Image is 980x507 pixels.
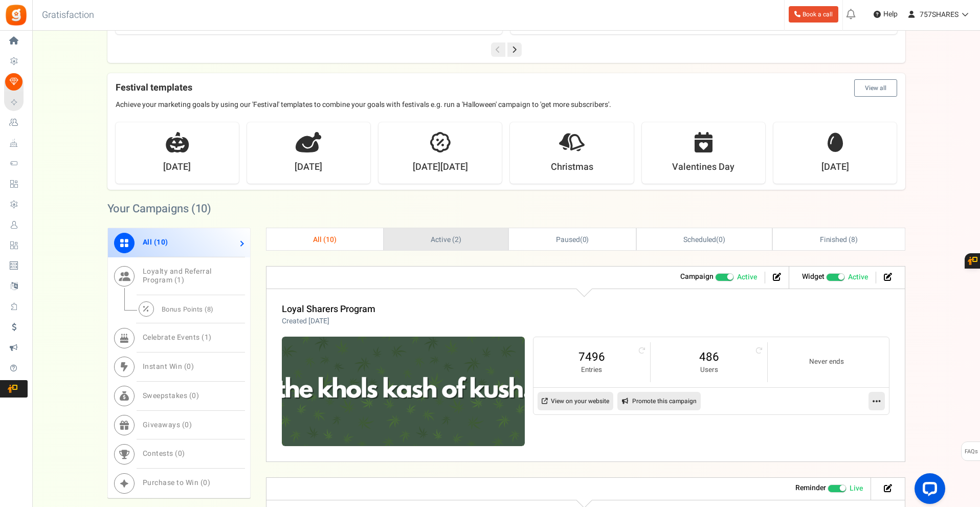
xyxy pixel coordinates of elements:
small: Entries [544,365,640,375]
span: 10 [195,201,208,217]
span: 0 [583,234,587,245]
span: 0 [719,234,723,245]
span: ( ) [683,234,725,245]
span: 10 [326,234,334,245]
span: 1 [177,275,182,285]
span: Active [737,272,757,282]
strong: [DATE] [821,161,849,174]
span: 757SHARES [920,9,959,20]
span: Scheduled [683,234,716,245]
span: Loyalty and Referral Program ( ) [143,266,212,285]
button: View all [854,79,897,97]
span: 1 [205,332,209,343]
strong: Widget [802,271,825,282]
span: 0 [192,390,196,401]
span: Purchase to Win ( ) [143,477,211,488]
small: Never ends [778,357,875,367]
img: Gratisfaction [5,4,28,27]
strong: Valentines Day [672,161,734,174]
a: 7496 [544,349,640,365]
p: Created [DATE] [282,316,375,326]
span: Contests ( ) [143,448,185,459]
strong: Christmas [551,161,593,174]
li: Widget activated [794,272,876,283]
span: 10 [157,237,165,248]
span: All ( ) [313,234,337,245]
span: Finished ( ) [820,234,858,245]
small: Users [661,365,757,375]
a: Help [870,6,902,23]
a: 486 [661,349,757,365]
strong: [DATE] [163,161,191,174]
span: Sweepstakes ( ) [143,390,199,401]
a: Loyal Sharers Program [282,302,375,316]
span: Bonus Points ( ) [162,304,214,314]
span: 2 [455,234,459,245]
a: Promote this campaign [617,392,701,410]
strong: [DATE][DATE] [413,161,468,174]
h2: Your Campaigns ( ) [107,204,212,214]
strong: [DATE] [295,161,322,174]
span: Help [881,9,898,19]
span: Active ( ) [431,234,461,245]
span: 8 [851,234,855,245]
span: 0 [187,361,191,372]
p: Achieve your marketing goals by using our 'Festival' templates to combine your goals with festiva... [116,100,897,110]
span: Active [848,272,868,282]
span: Celebrate Events ( ) [143,332,212,343]
span: Giveaways ( ) [143,420,192,430]
strong: Reminder [795,482,826,493]
h3: Gratisfaction [31,5,105,26]
span: ( ) [556,234,589,245]
a: View on your website [538,392,613,410]
span: Paused [556,234,580,245]
span: 0 [203,477,208,488]
span: 8 [207,304,211,314]
span: 0 [178,448,183,459]
strong: Campaign [680,271,714,282]
span: 0 [185,420,189,430]
span: FAQs [964,442,978,461]
a: Book a call [789,6,838,23]
span: All ( ) [143,237,168,248]
span: Live [850,483,863,494]
span: Instant Win ( ) [143,361,194,372]
h4: Festival templates [116,79,897,97]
